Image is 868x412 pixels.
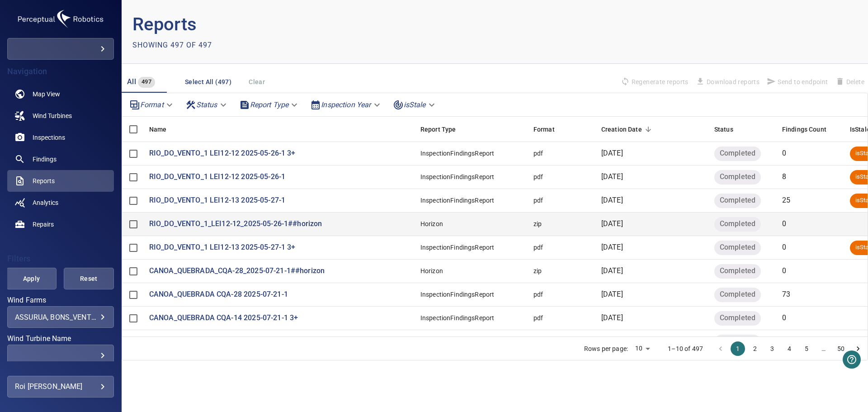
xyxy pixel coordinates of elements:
span: Reset [75,273,103,284]
p: [DATE] [601,172,623,182]
div: Format [529,117,597,142]
div: Horizon [420,266,443,275]
span: Map View [33,90,60,99]
p: [DATE] [601,266,623,276]
span: Completed [714,219,761,229]
em: Inspection Year [321,100,371,109]
span: Reports [33,176,55,185]
a: map noActive [7,83,114,105]
p: CANOA_QUEBRADA CQA-28 2025-07-21-1 3+ [149,336,298,347]
p: [DATE] [601,148,623,159]
p: 0 [782,148,786,159]
div: Report Type [420,117,456,142]
div: Inspection Year [307,97,385,113]
em: Format [140,100,164,109]
div: InspectionFindingsReport [420,290,495,299]
div: Creation Date [601,117,642,142]
div: Name [145,117,416,142]
span: All [127,77,136,86]
a: inspections noActive [7,127,114,148]
a: RIO_DO_VENTO_1 LEI12-12 2025-05-26-1 3+ [149,148,296,159]
img: arthwind-logo [15,7,106,31]
div: Format [126,97,178,113]
p: 25 [782,195,790,206]
span: Completed [714,172,761,182]
nav: pagination navigation [712,341,867,356]
h4: Navigation [7,67,114,76]
div: Report Type [236,97,303,113]
button: Select All (497) [181,74,235,90]
p: 0 [782,266,786,276]
a: windturbines noActive [7,105,114,127]
a: CANOA_QUEBRADA_CQA-28_2025-07-21-1##horizon [149,266,325,276]
p: Reports [132,11,495,38]
div: Wind Turbine Name [7,345,114,366]
p: [DATE] [601,195,623,206]
div: InspectionFindingsReport [420,243,495,252]
a: CANOA_QUEBRADA CQA-14 2025-07-21-1 3+ [149,313,298,323]
div: InspectionFindingsReport [420,313,495,322]
div: Report Type [416,117,529,142]
span: Completed [714,195,761,206]
a: RIO_DO_VENTO_1 LEI12-12 2025-05-26-1 [149,172,285,182]
div: pdf [533,243,543,252]
div: zip [533,219,542,228]
a: RIO_DO_VENTO_1_LEI12-12_2025-05-26-1##horizon [149,219,322,229]
em: isStale [404,100,426,109]
p: [DATE] [601,289,623,300]
p: [DATE] [601,313,623,323]
button: page 1 [731,341,745,356]
span: Completed [714,289,761,300]
a: repairs noActive [7,213,114,235]
span: Completed [714,148,761,159]
em: Status [196,100,217,109]
a: RIO_DO_VENTO_1 LEI12-13 2025-05-27-1 3+ [149,242,296,253]
span: Repairs [33,220,54,229]
div: InspectionFindingsReport [420,149,495,158]
div: ASSURUA, BONS_VENTOS, CANOA_QUEBRADA, ENACEL, FOZ_DO_RIO_CHORO, [GEOGRAPHIC_DATA], [GEOGRAPHIC_DA... [15,313,106,322]
span: Inspections [33,133,65,142]
div: InspectionFindingsReport [420,172,495,181]
p: [DATE] [601,219,623,229]
a: CANOA_QUEBRADA CQA-28 2025-07-21-1 [149,289,288,300]
a: findings noActive [7,148,114,170]
div: Format [533,117,555,142]
p: 0 [782,219,786,229]
span: Wind Turbines [33,111,72,120]
p: Showing 497 of 497 [132,40,212,51]
a: reports active [7,170,114,192]
button: Go to page 50 [834,341,848,356]
em: Report Type [250,100,289,109]
p: 8 [782,172,786,182]
p: Rows per page: [584,344,628,353]
div: Status [714,117,733,142]
span: Completed [714,266,761,276]
span: Completed [714,242,761,253]
p: RIO_DO_VENTO_1 LEI12-13 2025-05-27-1 [149,195,285,206]
div: Status [182,97,232,113]
div: Name [149,117,167,142]
button: Sort [642,123,655,136]
div: isStale [389,97,440,113]
div: pdf [533,196,543,205]
a: analytics noActive [7,192,114,213]
div: arthwind [7,38,114,60]
div: … [816,344,831,353]
div: InspectionFindingsReport [420,196,495,205]
button: Go to next page [851,341,865,356]
span: 497 [138,77,155,87]
div: zip [533,266,542,275]
p: [DATE] [601,242,623,253]
div: 10 [632,342,653,355]
p: 73 [782,289,790,300]
div: Wind Farms [7,306,114,328]
div: Roi [PERSON_NAME] [15,379,106,394]
h4: Filters [7,254,114,263]
span: Apply [18,273,45,284]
